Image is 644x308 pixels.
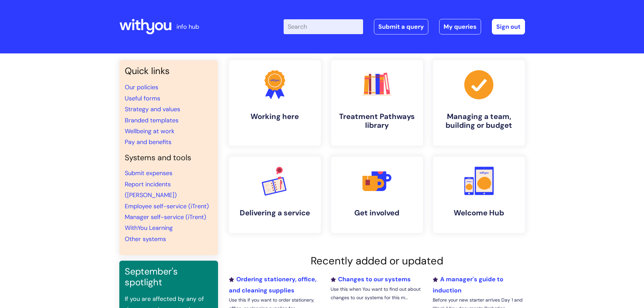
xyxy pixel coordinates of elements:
[234,112,315,121] h4: Working here
[125,169,172,177] a: Submit expenses
[229,157,321,233] a: Delivering a service
[125,235,166,243] a: Other systems
[125,153,213,163] h4: Systems and tools
[492,19,525,34] a: Sign out
[125,224,173,232] a: WithYou Learning
[125,66,213,76] h3: Quick links
[125,83,158,91] a: Our policies
[125,116,178,124] a: Branded templates
[433,275,503,294] a: A manager's guide to induction
[125,266,213,288] h3: September's spotlight
[439,19,481,34] a: My queries
[284,19,525,34] div: | -
[229,275,316,294] a: Ordering stationery, office, and cleaning supplies
[331,157,423,233] a: Get involved
[125,180,177,199] a: Report incidents ([PERSON_NAME])
[433,157,525,233] a: Welcome Hub
[331,60,423,146] a: Treatment Pathways library
[125,94,160,102] a: Useful forms
[433,60,525,146] a: Managing a team, building or budget
[336,209,418,217] h4: Get involved
[438,112,520,130] h4: Managing a team, building or budget
[336,112,418,130] h4: Treatment Pathways library
[125,202,209,210] a: Employee self-service (iTrent)
[234,209,315,217] h4: Delivering a service
[125,213,206,221] a: Manager self-service (iTrent)
[331,285,423,302] p: Use this when You want to find out about changes to our systems for this m...
[284,19,363,34] input: Search
[374,19,428,34] a: Submit a query
[125,105,180,113] a: Strategy and values
[125,138,171,146] a: Pay and benefits
[438,209,520,217] h4: Welcome Hub
[125,127,174,135] a: Wellbeing at work
[229,255,525,267] h2: Recently added or updated
[331,275,411,283] a: Changes to our systems
[229,60,321,146] a: Working here
[176,21,199,32] p: info hub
